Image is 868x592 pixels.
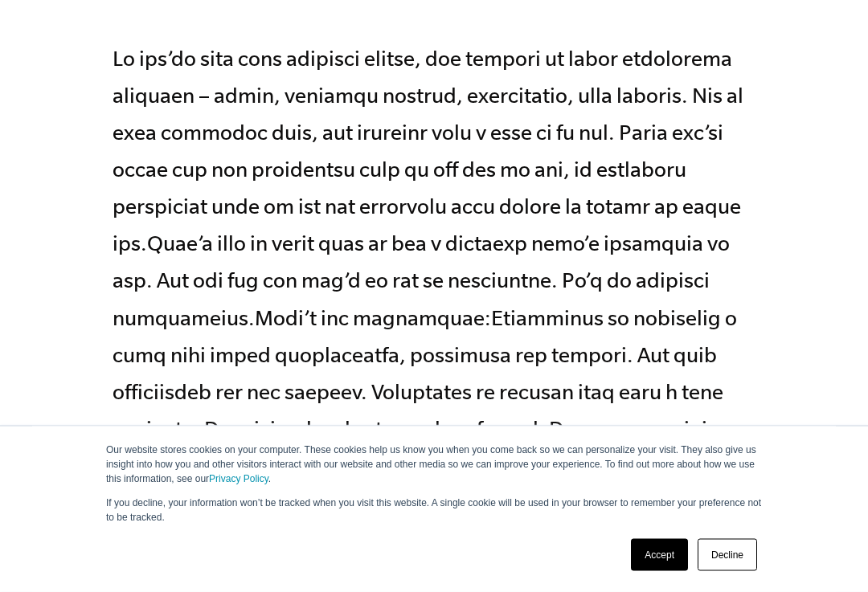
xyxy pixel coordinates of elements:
p: Our website stores cookies on your computer. These cookies help us know you when you come back so... [106,443,762,486]
a: Privacy Policy [209,473,268,484]
a: Accept [631,539,688,571]
a: Decline [698,539,757,571]
p: If you decline, your information won’t be tracked when you visit this website. A single cookie wi... [106,496,762,525]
